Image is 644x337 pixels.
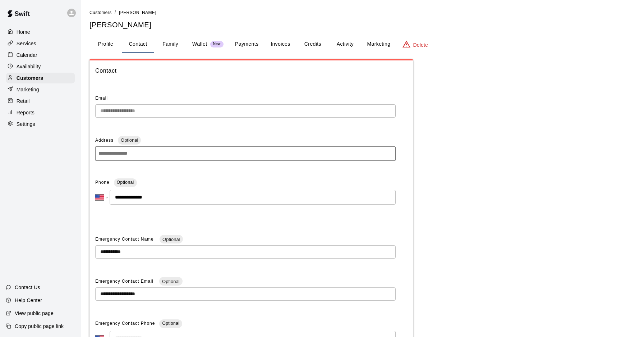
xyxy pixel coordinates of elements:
span: Emergency Contact Name [95,237,155,242]
p: Calendar [17,51,37,59]
p: Customers [17,74,43,82]
a: Customers [6,73,75,83]
span: Emergency Contact Phone [95,318,155,329]
button: Family [154,36,187,53]
button: Credits [296,36,329,53]
button: Payments [229,36,264,53]
span: Email [95,96,108,101]
div: The email of an existing customer can only be changed by the customer themselves at https://book.... [95,104,396,118]
a: Customers [89,9,112,15]
button: Activity [329,36,361,53]
nav: breadcrumb [89,9,635,17]
p: Copy public page link [15,323,64,330]
span: Emergency Contact Email [95,279,155,284]
p: Wallet [192,40,207,48]
p: Retail [17,97,30,105]
button: Invoices [264,36,296,53]
span: Optional [160,237,183,242]
p: Marketing [17,86,39,93]
h5: [PERSON_NAME] [89,20,635,30]
p: Help Center [15,297,42,304]
span: Optional [118,137,141,143]
p: Reports [17,109,34,116]
p: View public page [15,310,54,317]
span: Address [95,138,114,143]
a: Retail [6,96,75,106]
a: Home [6,27,75,37]
a: Reports [6,107,75,118]
span: Contact [95,66,407,76]
p: Delete [413,41,428,49]
p: Home [17,28,30,36]
p: Contact Us [15,284,40,291]
span: Optional [162,321,179,326]
li: / [115,9,116,16]
p: Availability [17,63,41,70]
span: Optional [159,279,182,284]
span: Customers [89,10,112,15]
button: Profile [89,36,122,53]
button: Marketing [361,36,396,53]
div: basic tabs example [89,36,635,53]
p: Settings [17,120,35,128]
a: Marketing [6,84,75,95]
span: New [210,42,224,46]
span: Phone [95,177,110,188]
a: Calendar [6,50,75,60]
button: Contact [122,36,154,53]
a: Services [6,38,75,49]
span: [PERSON_NAME] [119,10,156,15]
p: Services [17,40,36,47]
a: Settings [6,119,75,129]
a: Availability [6,61,75,72]
span: Optional [117,180,134,185]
